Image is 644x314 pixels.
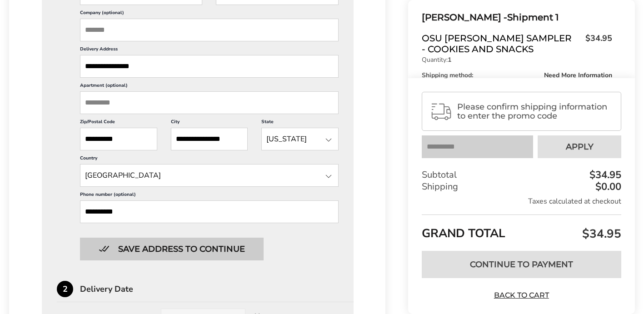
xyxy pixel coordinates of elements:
[422,214,621,244] div: GRAND TOTAL
[422,251,621,278] button: Continue to Payment
[581,33,612,52] span: $34.95
[80,55,339,78] input: Delivery Address
[171,128,248,150] input: City
[544,72,612,79] span: Need More Information
[261,128,339,150] input: State
[422,33,612,55] a: OSU [PERSON_NAME] Sampler - Cookies and Snacks$34.95
[422,196,621,206] div: Taxes calculated at checkout
[80,164,339,187] input: State
[422,181,621,193] div: Shipping
[422,12,507,23] span: [PERSON_NAME] -
[80,238,264,260] button: Button save address
[457,102,613,120] span: Please confirm shipping information to enter the promo code
[57,281,73,297] div: 2
[593,182,621,192] div: $0.00
[587,170,621,180] div: $34.95
[171,119,248,128] label: City
[80,19,339,41] input: Company
[80,191,339,200] label: Phone number (optional)
[489,290,553,300] a: Back to Cart
[80,155,339,164] label: Country
[80,285,354,293] div: Delivery Date
[80,91,339,114] input: Apartment
[422,57,612,63] p: Quantity:
[422,72,612,79] div: Shipping method:
[80,46,339,55] label: Delivery Address
[422,169,621,181] div: Subtotal
[538,135,621,158] button: Apply
[566,143,594,151] span: Apply
[448,55,451,64] strong: 1
[80,82,339,91] label: Apartment (optional)
[80,119,157,128] label: Zip/Postal Code
[80,10,339,19] label: Company (optional)
[422,10,612,25] div: Shipment 1
[80,128,157,150] input: ZIP
[580,226,621,242] span: $34.95
[261,119,339,128] label: State
[422,33,581,55] span: OSU [PERSON_NAME] Sampler - Cookies and Snacks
